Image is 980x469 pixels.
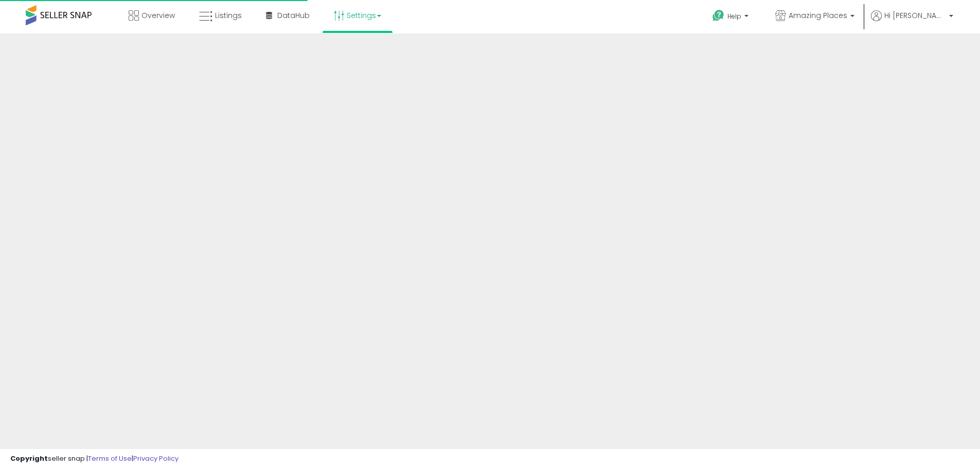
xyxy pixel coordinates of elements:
[141,10,175,21] span: Overview
[727,12,741,21] span: Help
[10,454,179,464] div: seller snap | |
[133,454,179,463] a: Privacy Policy
[789,10,847,21] span: Amazing Places
[277,10,310,21] span: DataHub
[215,10,242,21] span: Listings
[884,10,946,21] span: Hi [PERSON_NAME]
[88,454,132,463] a: Terms of Use
[712,9,725,22] i: Get Help
[10,454,48,463] strong: Copyright
[704,2,759,33] a: Help
[871,10,953,33] a: Hi [PERSON_NAME]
